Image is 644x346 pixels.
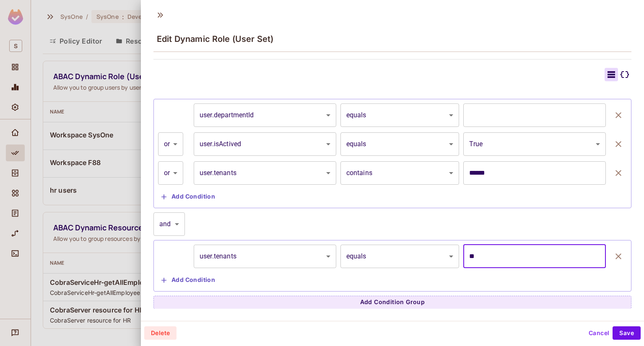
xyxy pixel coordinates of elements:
div: True [463,132,606,156]
button: Add Condition [158,274,218,287]
div: equals [340,132,460,156]
div: user.tenants [194,161,336,185]
div: equals [340,245,460,268]
button: Delete [144,326,177,340]
div: contains [340,161,460,185]
div: or [158,132,183,156]
div: user.isActived [194,132,336,156]
div: equals [340,103,460,127]
div: user.tenants [194,245,336,268]
div: and [153,212,185,236]
div: user.departmentId [194,103,336,127]
span: Edit Dynamic Role (User Set) [157,34,273,44]
button: Save [613,326,641,340]
button: Cancel [585,326,613,340]
button: Add Condition Group [153,296,631,309]
button: Add Condition [158,190,218,204]
div: or [158,161,183,185]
